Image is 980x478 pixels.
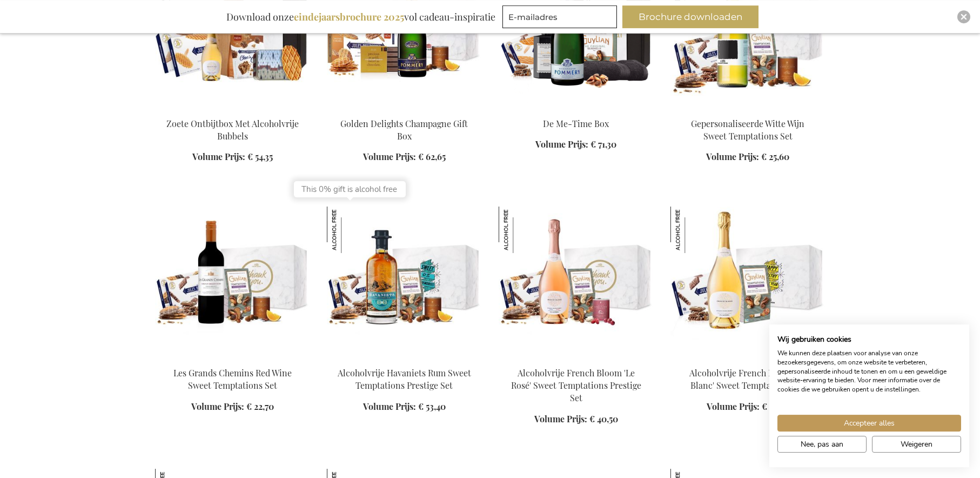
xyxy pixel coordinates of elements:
span: Volume Prijs: [363,151,416,162]
span: Volume Prijs: [535,138,588,150]
a: Sweet Break(fast) With NA Bubbels Box Zoete Ontbijtbox Met Alcoholvrije Bubbels [155,104,310,115]
span: Volume Prijs: [534,413,587,424]
img: Alcoholvrije French Bloom 'Le Blanc' Sweet Temptations Set [670,207,717,253]
input: E-mailadres [502,5,617,28]
div: Download onze vol cadeau-inspiratie [221,5,500,28]
a: Volume Prijs: € 25,60 [706,151,789,163]
img: Close [961,14,967,20]
span: Accepteer alles [844,417,895,429]
a: Volume Prijs: € 40,50 [534,413,618,426]
span: € 31,20 [762,401,789,412]
a: Gepersonaliseerde Witte Wijn Sweet Temptations Set [691,118,804,142]
a: Golden Delights Champagne Gift Box [340,118,468,142]
span: Volume Prijs: [363,401,416,412]
a: De Me-Time Box [543,118,609,129]
span: € 22,70 [246,401,274,412]
span: € 25,60 [761,151,789,162]
a: Volume Prijs: € 54,35 [192,151,273,163]
a: Volume Prijs: € 71,30 [535,138,616,151]
span: € 40,50 [589,413,618,424]
a: Golden Delights Champagne Gift Box [327,104,481,115]
a: Alcoholvrije French Bloom 'Le Blanc' Sweet Temptations Set [689,367,807,391]
span: € 54,35 [247,151,273,162]
a: Les Grands Chemins Red Wine Sweet Temptations Set [155,354,310,364]
a: Personalised white wine Gepersonaliseerde Witte Wijn Sweet Temptations Set [670,104,825,115]
span: This 0% gift is alcohol free [301,184,397,195]
a: Alcoholvrije Havaniets Rum Sweet Temptations Prestige Set [338,367,471,391]
img: Les Grands Chemins Red Wine Sweet Temptations Set [155,207,310,358]
a: Volume Prijs: € 53,40 [363,401,446,413]
span: € 53,40 [418,401,446,412]
span: Volume Prijs: [191,401,244,412]
img: Alcoholvrije Havaniets Rum Sweet Temptations Prestige Set [327,207,373,253]
a: French Bloom 'Le Rosé' non-alcoholic Sparkling Sweet Temptations Prestige Set Alcoholvrije Frenc... [499,354,653,364]
a: Alcoholvrije Havaniets Rum Sweet Temptations Prestige Set Alcoholvrije Havaniets Rum Sweet Tempta... [327,354,481,364]
button: Alle cookies weigeren [872,436,961,453]
a: Zoete Ontbijtbox Met Alcoholvrije Bubbels [166,118,299,142]
img: French Bloom 'Le Rosé' non-alcoholic Sparkling Sweet Temptations Prestige Set [499,207,653,358]
button: Accepteer alle cookies [777,415,961,431]
a: French Bloom 'Le Blanc' non-alcoholic Sparkling Sweet Temptations Set Alcoholvrije French Bloom '... [670,354,825,364]
a: Alcoholvrije French Bloom 'Le Rosé' Sweet Temptations Prestige Set [511,367,641,403]
a: Les Grands Chemins Red Wine Sweet Temptations Set [173,367,292,391]
h2: Wij gebruiken cookies [777,335,961,344]
a: De Me-Time Box [499,104,653,115]
span: Volume Prijs: [192,151,245,162]
span: € 62,65 [418,151,446,162]
form: marketing offers and promotions [502,5,620,31]
span: Volume Prijs: [706,151,759,162]
button: Pas cookie voorkeuren aan [777,436,867,453]
a: Volume Prijs: € 62,65 [363,151,446,163]
img: Alcoholvrije French Bloom 'Le Rosé' Sweet Temptations Prestige Set [499,207,545,253]
b: eindejaarsbrochure 2025 [294,10,404,23]
div: Close [957,10,970,23]
img: French Bloom 'Le Blanc' non-alcoholic Sparkling Sweet Temptations Set [670,207,825,358]
span: Weigeren [901,439,932,450]
a: Volume Prijs: € 22,70 [191,401,274,413]
span: Nee, pas aan [801,439,843,450]
img: Alcoholvrije Havaniets Rum Sweet Temptations Prestige Set [327,207,481,358]
span: € 71,30 [590,138,616,150]
a: Volume Prijs: € 31,20 [707,401,789,413]
button: Brochure downloaden [622,5,759,28]
span: Volume Prijs: [707,401,760,412]
p: We kunnen deze plaatsen voor analyse van onze bezoekersgegevens, om onze website te verbeteren, g... [777,349,961,394]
